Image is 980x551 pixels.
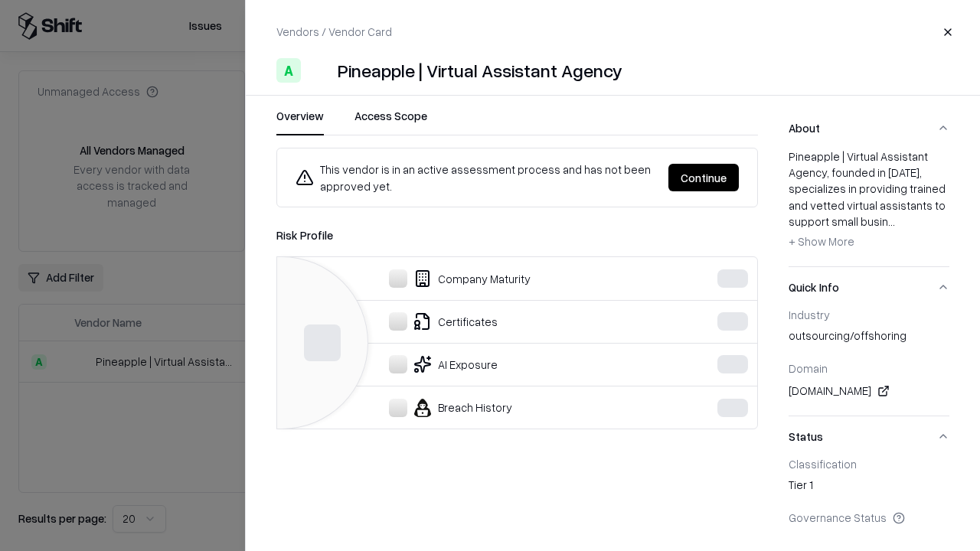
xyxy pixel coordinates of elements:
button: Access Scope [354,108,427,135]
div: A [276,58,301,83]
div: Company Maturity [289,269,671,288]
span: + Show More [789,234,854,248]
p: Vendors / Vendor Card [276,24,392,40]
div: Governance Status [789,510,949,524]
div: [DOMAIN_NAME] [789,382,949,400]
button: About [789,108,949,148]
button: Quick Info [789,267,949,308]
div: Breach History [289,399,671,417]
div: Risk Profile [276,226,758,244]
img: Pineapple | Virtual Assistant Agency [307,58,332,83]
button: Continue [668,164,739,191]
button: Status [789,416,949,457]
div: Tier 1 [789,477,949,498]
div: This vendor is in an active assessment process and has not been approved yet. [296,161,656,194]
div: Pineapple | Virtual Assistant Agency, founded in [DATE], specializes in providing trained and vet... [789,148,949,254]
div: About [789,148,949,266]
div: Pineapple | Virtual Assistant Agency [338,58,622,83]
div: Quick Info [789,308,949,416]
div: Classification [789,457,949,471]
div: Certificates [289,312,671,331]
span: ... [888,214,895,228]
div: Industry [789,308,949,321]
div: Domain [789,361,949,375]
div: AI Exposure [289,355,671,373]
button: Overview [276,108,324,135]
button: + Show More [789,230,854,254]
div: outsourcing/offshoring [789,328,949,349]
